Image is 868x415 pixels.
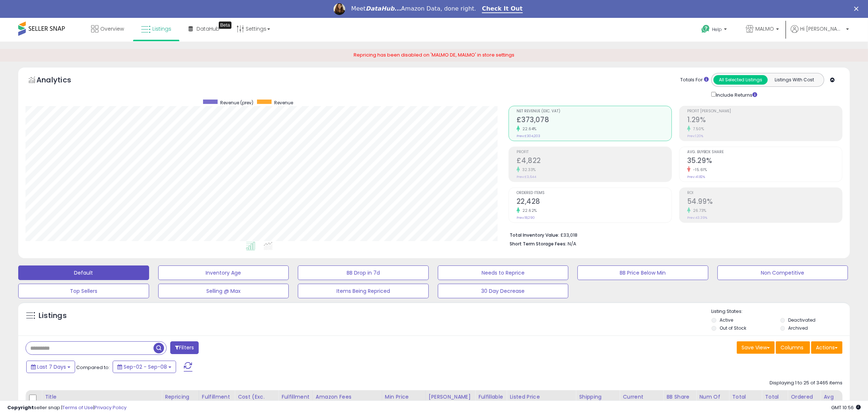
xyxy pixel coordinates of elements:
[800,25,844,32] span: Hi [PERSON_NAME]
[482,5,523,13] a: Check It Out
[220,100,253,106] span: Revenue (prev)
[274,100,293,106] span: Revenue
[770,380,842,387] div: Displaying 1 to 25 of 3465 items
[94,404,126,411] a: Privacy Policy
[767,75,822,85] button: Listings With Cost
[701,24,710,34] i: Get Help
[39,311,67,321] h5: Listings
[124,363,167,371] span: Sep-02 - Sep-08
[517,134,540,138] small: Prev: £304,203
[478,393,503,408] div: Fulfillable Quantity
[36,75,85,87] h5: Analytics
[298,265,429,280] button: BB Drop in 7d
[26,361,75,373] button: Last 7 Days
[712,308,850,315] p: Listing States:
[687,191,842,195] span: ROI
[706,90,766,98] div: Include Returns
[789,317,816,323] label: Deactivated
[45,393,159,401] div: Title
[696,19,734,42] a: Help
[717,265,848,280] button: Non Competitive
[196,25,219,32] span: DataHub
[781,344,803,351] span: Columns
[687,197,842,207] h2: 54.99%
[366,5,401,12] i: DataHub...
[687,175,705,179] small: Prev: 41.82%
[732,393,759,408] div: Total Rev.
[687,109,842,113] span: Profit [PERSON_NAME]
[334,3,345,15] img: Profile image for Georgie
[158,284,289,298] button: Selling @ Max
[690,167,707,172] small: -15.61%
[351,5,476,12] div: Meet Amazon Data, done right.
[712,26,722,32] span: Help
[517,191,672,195] span: Ordered Items
[231,18,276,40] a: Settings
[385,393,423,401] div: Min Price
[690,208,707,213] small: 26.73%
[86,18,129,40] a: Overview
[298,284,429,298] button: Items Being Repriced
[517,156,672,166] h2: £4,822
[7,404,34,411] strong: Copyright
[831,404,861,411] span: 2025-09-16 10:56 GMT
[219,22,231,29] div: Tooltip anchor
[520,126,537,132] small: 22.64%
[687,216,707,220] small: Prev: 43.39%
[791,25,849,42] a: Hi [PERSON_NAME]
[623,393,660,408] div: Current Buybox Price
[791,393,817,408] div: Ordered Items
[170,341,199,354] button: Filters
[18,265,149,280] button: Default
[281,393,310,408] div: Fulfillment Cost
[854,7,861,11] div: Close
[713,75,768,85] button: All Selected Listings
[517,109,672,113] span: Net Revenue (Exc. VAT)
[517,175,536,179] small: Prev: £3,644
[577,265,708,280] button: BB Price Below Min
[510,230,837,239] li: £33,018
[100,25,124,32] span: Overview
[136,18,177,40] a: Listings
[690,126,704,132] small: 7.50%
[354,51,514,58] span: Repricing has been disabled on 'MALMO DE, MALMO' in store settings
[687,134,703,138] small: Prev: 1.20%
[510,393,573,401] div: Listed Price
[158,265,289,280] button: Inventory Age
[789,325,808,331] label: Archived
[438,284,569,298] button: 30 Day Decrease
[811,341,842,354] button: Actions
[517,216,535,220] small: Prev: 18,290
[238,393,275,408] div: Cost (Exc. VAT)
[517,150,672,154] span: Profit
[699,393,726,408] div: Num of Comp.
[737,341,775,354] button: Save View
[18,284,149,298] button: Top Sellers
[517,197,672,207] h2: 22,428
[776,341,810,354] button: Columns
[520,208,537,213] small: 22.62%
[687,150,842,154] span: Avg. Buybox Share
[37,363,66,371] span: Last 7 Days
[113,361,176,373] button: Sep-02 - Sep-08
[568,240,576,247] span: N/A
[510,241,567,247] b: Short Term Storage Fees:
[740,18,785,42] a: MALMO
[666,393,693,408] div: BB Share 24h.
[720,325,746,331] label: Out of Stock
[720,317,733,323] label: Active
[755,25,774,32] span: MALMO
[438,265,569,280] button: Needs to Reprice
[517,116,672,125] h2: £373,078
[7,404,126,411] div: seller snap | |
[76,364,110,371] span: Compared to:
[687,116,842,125] h2: 1.29%
[520,167,536,172] small: 32.33%
[202,393,231,401] div: Fulfillment
[680,77,709,84] div: Totals For
[429,393,472,401] div: [PERSON_NAME]
[316,393,379,401] div: Amazon Fees
[165,393,196,401] div: Repricing
[510,232,559,238] b: Total Inventory Value:
[687,156,842,166] h2: 35.29%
